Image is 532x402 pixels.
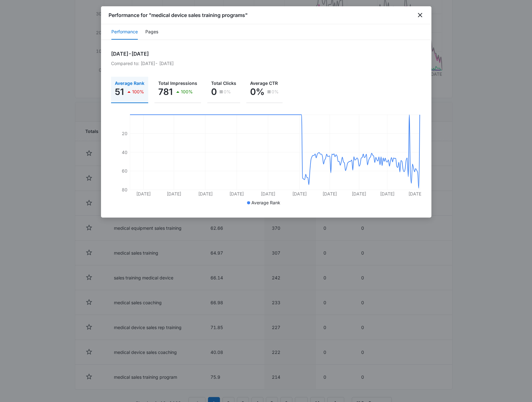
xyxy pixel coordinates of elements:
button: close [416,11,424,19]
tspan: 40 [122,149,127,155]
p: Average CTR [250,81,279,85]
tspan: [DATE] [292,191,306,196]
p: 0 [211,87,217,97]
span: Average Rank [251,200,280,205]
p: Average Rank [115,81,144,85]
tspan: 20 [122,131,127,136]
tspan: [DATE] [380,191,394,196]
tspan: [DATE] [260,191,275,196]
p: 100% [181,90,193,94]
h1: Performance for "medical device sales training programs" [109,11,248,19]
button: Pages [145,25,158,40]
tspan: [DATE] [136,191,151,196]
button: Performance [111,25,138,40]
tspan: [DATE] [198,191,212,196]
p: 51 [115,87,124,97]
h2: [DATE] - [DATE] [111,50,421,58]
p: 0% [250,87,265,97]
p: Total Clicks [211,81,236,85]
p: 0% [224,90,231,94]
p: 781 [158,87,173,97]
p: 100% [132,90,144,94]
tspan: [DATE] [322,191,337,196]
tspan: [DATE] [408,191,423,196]
tspan: [DATE] [229,191,244,196]
p: Compared to: [DATE] - [DATE] [111,60,421,67]
tspan: [DATE] [166,191,181,196]
tspan: 60 [122,168,127,173]
tspan: [DATE] [352,191,366,196]
tspan: 80 [122,187,127,192]
p: Total Impressions [158,81,197,85]
p: 0% [272,90,279,94]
